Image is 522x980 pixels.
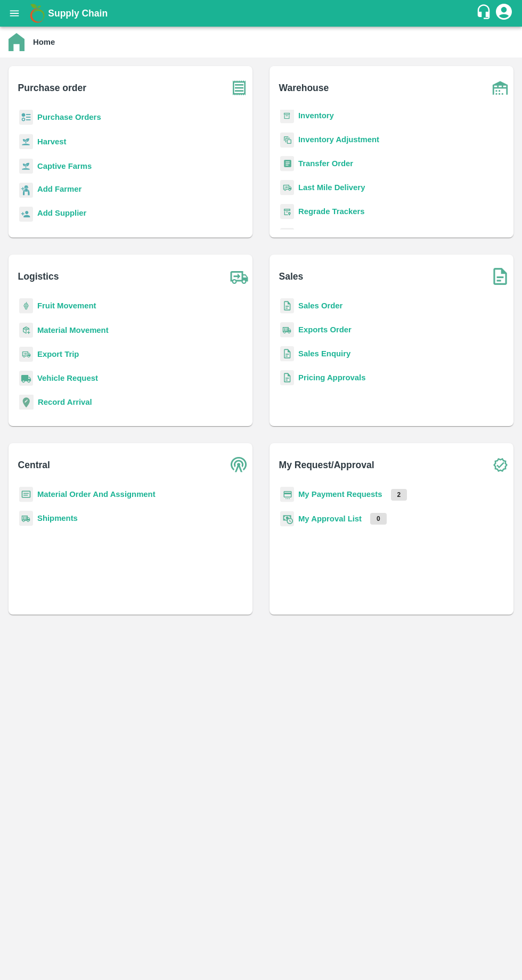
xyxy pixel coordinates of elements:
[37,185,81,193] b: Add Farmer
[19,158,33,174] img: harvest
[37,183,81,198] a: Add Farmer
[279,269,304,284] b: Sales
[298,207,365,216] a: Regrade Trackers
[298,183,365,192] a: Last Mile Delivery
[280,298,294,314] img: sales
[38,398,92,406] a: Record Arrival
[280,370,294,386] img: sales
[487,263,513,290] img: soSales
[19,298,33,314] img: fruit
[298,111,334,120] a: Inventory
[298,373,365,382] a: Pricing Approvals
[27,3,48,24] img: logo
[37,113,101,121] a: Purchase Orders
[280,180,294,195] img: delivery
[298,159,353,168] a: Transfer Order
[37,326,109,334] a: Material Movement
[280,108,294,124] img: whInventory
[9,33,25,51] img: home
[280,156,294,171] img: whTransfer
[37,514,78,522] a: Shipments
[391,489,407,501] p: 2
[279,458,374,472] b: My Request/Approval
[280,204,294,219] img: whTracker
[298,301,342,310] a: Sales Order
[37,350,79,358] a: Export Trip
[370,513,387,525] p: 0
[19,371,33,386] img: vehicle
[2,1,27,26] button: open drawer
[19,183,33,198] img: farmer
[19,487,33,502] img: centralMaterial
[280,346,294,362] img: sales
[37,490,156,499] a: Material Order And Assignment
[19,395,34,410] img: recordArrival
[487,75,513,101] img: warehouse
[37,209,86,217] b: Add Supplier
[280,322,294,338] img: shipments
[226,263,252,290] img: truck
[19,207,33,222] img: supplier
[476,4,494,23] div: customer-support
[19,347,33,362] img: delivery
[280,511,294,527] img: approval
[494,2,513,24] div: account of current user
[298,135,379,144] a: Inventory Adjustment
[280,487,294,502] img: payment
[48,6,476,21] a: Supply Chain
[18,269,59,284] b: Logistics
[19,134,33,150] img: harvest
[279,80,329,95] b: Warehouse
[37,374,98,382] a: Vehicle Request
[19,511,33,526] img: shipments
[37,162,92,170] a: Captive Farms
[37,301,96,310] a: Fruit Movement
[226,75,252,101] img: purchase
[19,110,33,125] img: reciept
[280,132,294,148] img: inventory
[298,325,352,334] a: Exports Order
[19,322,33,338] img: material
[18,80,86,95] b: Purchase order
[298,349,350,358] a: Sales Enquiry
[18,458,50,472] b: Central
[37,207,86,222] a: Add Supplier
[298,514,362,523] a: My Approval List
[487,452,513,478] img: check
[48,8,108,19] b: Supply Chain
[33,38,55,46] b: Home
[37,137,66,146] a: Harvest
[298,490,382,499] a: My Payment Requests
[280,228,294,243] img: bin
[226,452,252,478] img: central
